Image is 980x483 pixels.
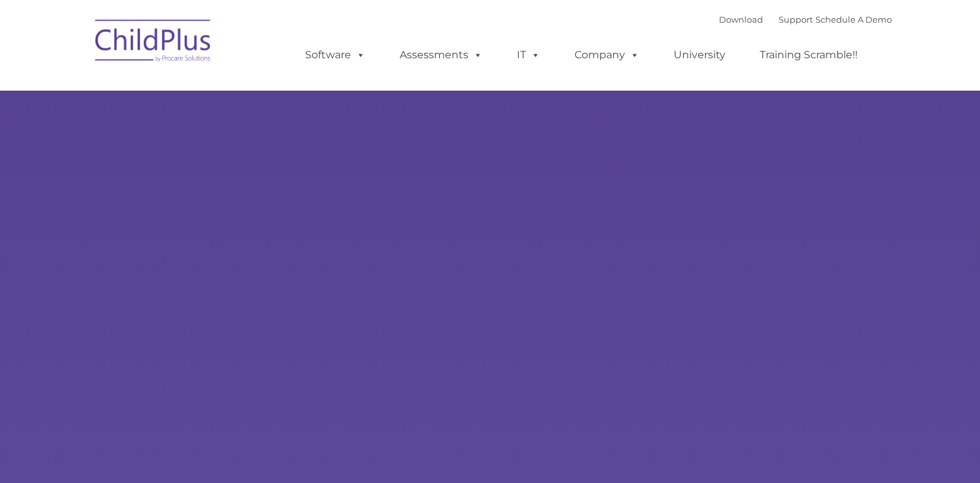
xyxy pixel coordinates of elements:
img: ChildPlus by Procare Solutions [89,10,218,75]
a: Support [779,14,813,25]
a: IT [504,42,553,68]
font: | [719,14,892,25]
a: Assessments [387,42,496,68]
a: Company [562,42,652,68]
a: Download [719,14,763,25]
a: Software [292,42,378,68]
a: Training Scramble!! [747,42,871,68]
a: University [661,42,738,68]
a: Schedule A Demo [815,14,892,25]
